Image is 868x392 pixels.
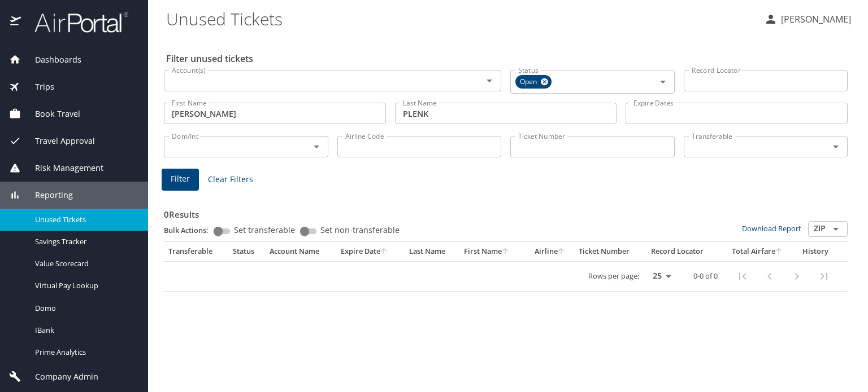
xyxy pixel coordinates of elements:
[459,242,526,261] th: First Name
[21,371,98,383] span: Company Admin
[655,74,671,90] button: Open
[742,223,801,234] a: Download Report
[166,50,850,68] h2: Filter unused tickets
[405,242,459,261] th: Last Name
[35,325,134,336] span: IBank
[21,162,103,174] span: Risk Management
[828,221,844,237] button: Open
[558,248,566,256] button: sort
[22,11,128,33] img: airportal-logo.png
[481,73,497,89] button: Open
[775,248,783,256] button: sort
[828,139,844,155] button: Open
[35,214,134,225] span: Unused Tickets
[502,248,510,256] button: sort
[693,272,718,280] p: 0-0 of 0
[574,242,646,261] th: Ticket Number
[795,242,837,261] th: History
[309,139,324,155] button: Open
[778,12,851,26] p: [PERSON_NAME]
[265,242,336,261] th: Account Name
[203,169,258,190] button: Clear Filters
[21,108,80,120] span: Book Travel
[380,248,388,256] button: sort
[171,172,190,186] span: Filter
[162,169,199,191] button: Filter
[21,135,95,147] span: Travel Approval
[164,242,848,292] table: custom pagination table
[168,246,224,257] div: Transferable
[35,236,134,247] span: Savings Tracker
[35,347,134,358] span: Prime Analytics
[21,81,54,93] span: Trips
[10,11,22,33] img: icon-airportal.png
[208,173,253,187] span: Clear Filters
[35,258,134,269] span: Value Scorecard
[228,242,265,261] th: Status
[644,268,675,285] select: rows per page
[234,226,295,234] span: Set transferable
[588,272,639,280] p: Rows per page:
[35,280,134,291] span: Virtual Pay Lookup
[35,303,134,314] span: Domo
[721,242,794,261] th: Total Airfare
[515,76,544,88] span: Open
[166,1,755,36] h1: Unused Tickets
[21,189,73,201] span: Reporting
[515,75,552,89] div: Open
[526,242,574,261] th: Airline
[164,201,848,221] h3: 0 Results
[646,242,721,261] th: Record Locator
[164,225,218,235] p: Bulk Actions:
[21,54,81,66] span: Dashboards
[759,9,856,29] button: [PERSON_NAME]
[320,226,400,234] span: Set non-transferable
[336,242,405,261] th: Expire Date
